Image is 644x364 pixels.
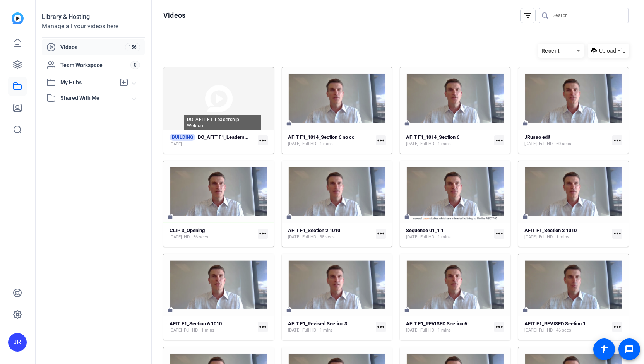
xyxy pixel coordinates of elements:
span: [DATE] [170,141,182,147]
mat-icon: more_horiz [376,135,386,145]
span: Full HD - 1 mins [420,234,451,240]
div: Library & Hosting [42,12,145,22]
span: Recent [541,48,560,54]
div: DO_AFIT F1_Leadership Welcom [184,115,261,130]
mat-icon: filter_list [523,11,533,20]
strong: CLIP 3_Opening [170,227,205,233]
span: [DATE] [170,234,182,240]
strong: JRusso edit [524,134,550,140]
span: Full HD - 46 secs [539,327,571,333]
span: [DATE] [524,141,537,147]
span: [DATE] [288,234,300,240]
span: Full HD - 1 mins [420,327,451,333]
span: Team Workspace [60,61,130,69]
img: blue-gradient.svg [12,12,24,24]
mat-icon: more_horiz [494,322,504,332]
span: [DATE] [288,141,300,147]
span: Full HD - 1 mins [302,327,333,333]
span: [DATE] [524,234,537,240]
span: Shared With Me [60,94,132,102]
span: HD - 36 secs [184,234,208,240]
strong: AFIT F1_REVISED Section 1 [524,321,586,326]
span: 0 [130,61,140,69]
span: Full HD - 1 mins [539,234,569,240]
span: My Hubs [60,79,115,87]
a: AFIT F1_1014_Section 6 no cc[DATE]Full HD - 1 mins [288,134,373,147]
strong: AFIT F1_Section 3 1010 [524,227,577,233]
span: Full HD - 1 mins [302,141,333,147]
span: Full HD - 60 secs [539,141,571,147]
strong: Sequence 01_1 1 [406,227,444,233]
a: Sequence 01_1 1[DATE]Full HD - 1 mins [406,227,491,240]
span: [DATE] [406,234,418,240]
button: Upload File [588,44,629,58]
span: Upload File [599,47,625,55]
mat-icon: more_horiz [494,135,504,145]
mat-icon: message [625,345,634,354]
a: AFIT F1_Section 6 1010[DATE]Full HD - 1 mins [170,321,255,333]
span: Full HD - 38 secs [302,234,335,240]
mat-expansion-panel-header: My Hubs [42,75,145,90]
mat-icon: more_horiz [258,229,268,239]
mat-icon: more_horiz [612,229,622,239]
span: BUILDING [170,134,195,141]
strong: AFIT F1_Revised Section 3 [288,321,347,326]
span: [DATE] [524,327,537,333]
strong: AFIT F1_Section 2 1010 [288,227,340,233]
mat-icon: more_horiz [376,229,386,239]
mat-icon: more_horiz [258,135,268,145]
a: AFIT F1_Section 3 1010[DATE]Full HD - 1 mins [524,227,610,240]
span: [DATE] [406,141,418,147]
div: JR [8,333,27,352]
a: AFIT F1_1014_Section 6[DATE]Full HD - 1 mins [406,134,491,147]
span: [DATE] [170,327,182,333]
mat-icon: more_horiz [494,229,504,239]
mat-icon: more_horiz [258,322,268,332]
mat-icon: accessibility [599,345,609,354]
strong: AFIT F1_Section 6 1010 [170,321,222,326]
strong: AFIT F1_REVISED Section 6 [406,321,467,326]
strong: AFIT F1_1014_Section 6 no cc [288,134,355,140]
a: BUILDINGDO_AFIT F1_Leadership Welcom[DATE] [170,134,255,147]
a: AFIT F1_Revised Section 3[DATE]Full HD - 1 mins [288,321,373,333]
strong: AFIT F1_1014_Section 6 [406,134,459,140]
strong: DO_AFIT F1_Leadership Welcom [198,134,270,140]
span: Full HD - 1 mins [184,327,214,333]
mat-expansion-panel-header: Shared With Me [42,90,145,106]
mat-icon: more_horiz [612,135,622,145]
a: CLIP 3_Opening[DATE]HD - 36 secs [170,227,255,240]
span: [DATE] [406,327,418,333]
a: AFIT F1_Section 2 1010[DATE]Full HD - 38 secs [288,227,373,240]
a: AFIT F1_REVISED Section 6[DATE]Full HD - 1 mins [406,321,491,333]
mat-icon: more_horiz [376,322,386,332]
span: [DATE] [288,327,300,333]
span: Videos [60,43,125,51]
h1: Videos [163,11,185,20]
div: Manage all your videos here [42,22,145,31]
input: Search [553,11,622,20]
span: 156 [125,43,140,51]
a: JRusso edit[DATE]Full HD - 60 secs [524,134,610,147]
span: Full HD - 1 mins [420,141,451,147]
a: AFIT F1_REVISED Section 1[DATE]Full HD - 46 secs [524,321,610,333]
mat-icon: more_horiz [612,322,622,332]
